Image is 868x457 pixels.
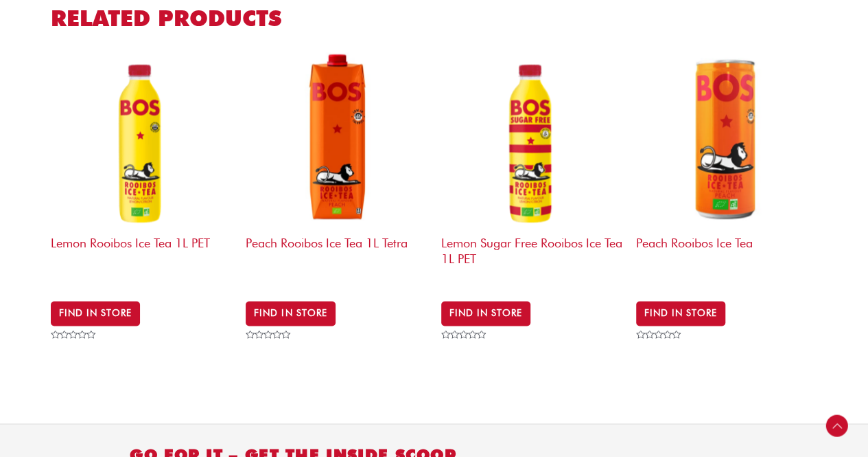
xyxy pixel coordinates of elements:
[246,47,427,229] img: Bos each Ice Tea 1L
[636,229,817,282] h2: Peach Rooibos Ice Tea
[441,47,622,288] a: Lemon Sugar Free Rooibos Ice Tea 1L PET
[441,47,622,229] img: Bos Lemon Ice Tea PET
[441,229,622,282] h2: Lemon Sugar Free Rooibos Ice Tea 1L PET
[51,5,817,32] h2: Related products
[246,47,427,288] a: Peach Rooibos Ice Tea 1L Tetra
[51,229,232,282] h2: Lemon Rooibos Ice Tea 1L PET
[636,301,725,326] a: BUY IN STORE
[51,47,232,229] img: Bos Lemon Ice Tea
[441,301,530,326] a: Buy in Store
[636,47,817,288] a: Peach Rooibos Ice Tea
[51,301,140,326] a: BUY IN STORE
[636,47,817,229] img: EU_BOS_250ml_Peach
[246,229,427,282] h2: Peach Rooibos Ice Tea 1L Tetra
[51,47,232,288] a: Lemon Rooibos Ice Tea 1L PET
[246,301,335,326] a: BUY IN STORE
